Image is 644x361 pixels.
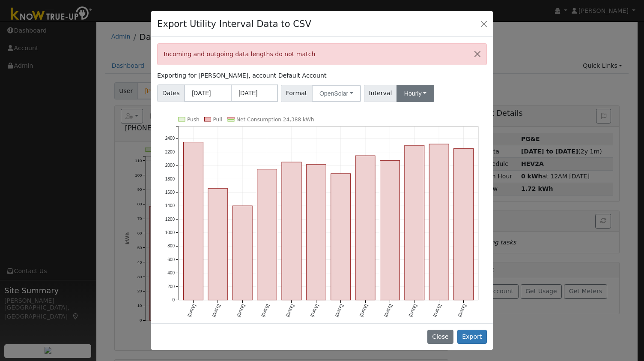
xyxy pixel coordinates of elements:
[359,303,369,317] text: [DATE]
[165,163,175,168] text: 2000
[233,206,252,300] rect: onclick=""
[432,303,442,317] text: [DATE]
[236,303,246,317] text: [DATE]
[167,271,175,275] text: 400
[457,303,467,317] text: [DATE]
[285,303,295,317] text: [DATE]
[281,85,312,102] span: Format
[165,217,175,222] text: 1200
[212,303,221,317] text: [DATE]
[457,330,487,344] button: Export
[478,18,490,30] button: Close
[167,257,175,262] text: 600
[172,298,175,302] text: 0
[157,43,487,65] div: Incoming and outgoing data lengths do not match
[165,136,175,141] text: 2400
[257,169,277,300] rect: onclick=""
[331,174,351,300] rect: onclick=""
[165,230,175,235] text: 1000
[408,303,417,317] text: [DATE]
[282,162,301,300] rect: onclick=""
[165,190,175,195] text: 1600
[468,44,486,65] button: Close
[187,117,200,123] text: Push
[236,117,314,123] text: Net Consumption 24,388 kWh
[165,203,175,208] text: 1400
[364,85,397,102] span: Interval
[213,117,222,123] text: Pull
[429,144,449,300] rect: onclick=""
[310,303,319,317] text: [DATE]
[208,189,228,300] rect: onclick=""
[454,148,474,300] rect: onclick=""
[167,244,175,248] text: 800
[167,284,175,289] text: 200
[187,303,197,317] text: [DATE]
[427,330,453,344] button: Close
[165,177,175,181] text: 1800
[184,142,203,300] rect: onclick=""
[157,84,185,102] span: Dates
[380,160,400,300] rect: onclick=""
[383,303,393,317] text: [DATE]
[405,145,424,300] rect: onclick=""
[334,303,344,317] text: [DATE]
[306,165,326,300] rect: onclick=""
[165,150,175,154] text: 2200
[260,303,270,317] text: [DATE]
[397,85,434,102] button: Hourly
[312,85,361,102] button: OpenSolar
[157,17,311,31] h4: Export Utility Interval Data to CSV
[157,71,326,80] label: Exporting for [PERSON_NAME], account Default Account
[355,156,375,300] rect: onclick=""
